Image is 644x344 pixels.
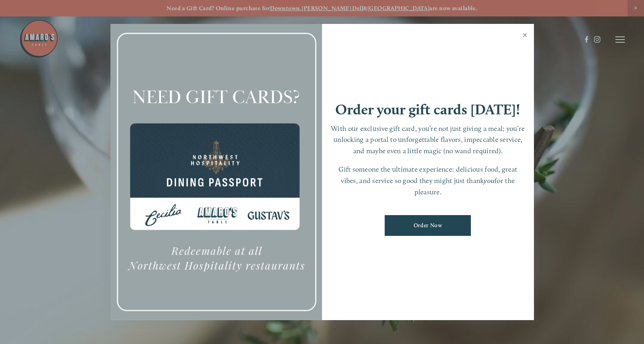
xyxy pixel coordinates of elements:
[330,123,526,157] p: With our exclusive gift card, you’re not just giving a meal; you’re unlocking a portal to unforge...
[385,215,471,236] a: Order Now
[335,102,520,117] h1: Order your gift cards [DATE]!
[517,25,533,47] a: Close
[330,164,526,197] p: Gift someone the ultimate experience: delicious food, great vibes, and service so good they might...
[484,176,494,185] em: you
